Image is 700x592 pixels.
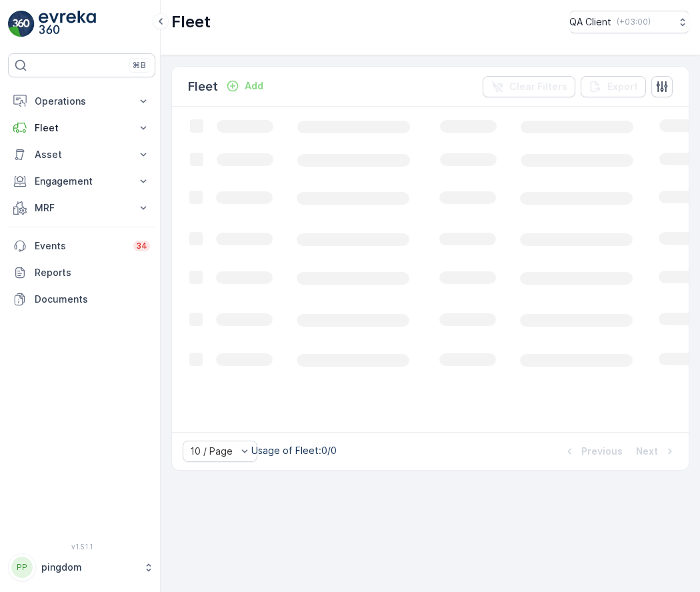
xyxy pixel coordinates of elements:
[8,168,155,195] button: Engagement
[561,443,624,459] button: Previous
[35,293,150,306] p: Documents
[8,115,155,141] button: Fleet
[133,60,146,71] p: ⌘B
[483,76,575,97] button: Clear Filters
[39,11,96,37] img: logo_light-DOdMpM7g.png
[8,553,155,581] button: PPpingdom
[509,80,567,93] p: Clear Filters
[8,88,155,115] button: Operations
[8,259,155,286] a: Reports
[569,15,611,29] p: QA Client
[581,76,646,97] button: Export
[607,80,638,93] p: Export
[171,11,211,33] p: Fleet
[35,175,129,188] p: Engagement
[8,543,155,551] span: v 1.51.1
[8,141,155,168] button: Asset
[35,121,129,135] p: Fleet
[8,286,155,313] a: Documents
[11,557,33,578] div: PP
[8,11,35,37] img: logo
[8,233,155,259] a: Events34
[636,445,658,458] p: Next
[35,148,129,161] p: Asset
[221,78,269,94] button: Add
[35,266,150,279] p: Reports
[35,239,125,253] p: Events
[41,561,137,574] p: pingdom
[617,17,651,27] p: ( +03:00 )
[35,201,129,215] p: MRF
[635,443,678,459] button: Next
[251,444,337,457] p: Usage of Fleet : 0/0
[569,11,689,33] button: QA Client(+03:00)
[8,195,155,221] button: MRF
[245,79,263,93] p: Add
[35,95,129,108] p: Operations
[136,241,147,251] p: 34
[581,445,623,458] p: Previous
[188,77,218,96] p: Fleet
